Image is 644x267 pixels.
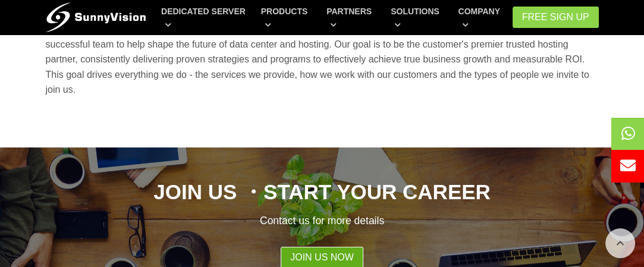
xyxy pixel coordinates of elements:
a: Products [261,1,312,36]
p: We are looking for smart people with entrepreneurial spirit who share our passion for all new tec... [46,21,599,98]
a: Partners [326,1,376,36]
a: Dedicated Server [161,1,247,36]
p: Contact us for more details [46,212,599,229]
h2: Join Us ・Start Your Career [46,177,599,206]
a: FREE Sign Up [513,7,599,28]
a: Solutions [391,1,444,36]
a: Company [458,1,505,36]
